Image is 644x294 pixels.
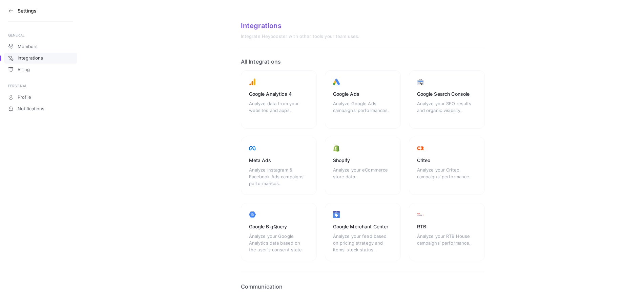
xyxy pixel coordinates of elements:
[333,157,393,164] div: Shopify
[8,83,73,89] div: PERSONAL
[241,34,485,39] div: Integrate Heybooster with other tools your team uses.
[417,223,477,230] div: RTB
[241,22,485,30] div: Integrations
[417,157,477,164] div: Criteo
[241,283,485,290] h2: Communication
[333,91,393,97] div: Google Ads
[4,92,77,103] a: Profile
[417,91,477,97] div: Google Search Console
[417,233,477,253] div: Analyze your RTB House campaigns’ performance.
[249,100,309,120] div: Analyze data from your websites and apps.
[417,100,477,120] div: Analyze your SEO results and organic visibility.
[249,91,309,97] div: Google Analytics 4
[417,166,477,187] div: Analyze your Criteo campaigns’ performance.
[333,166,393,187] div: Analyze your eCommerce store data.
[249,157,309,164] div: Meta Ads
[4,104,77,114] a: Notifications
[4,64,77,75] a: Billing
[249,223,309,230] div: Google BigQuery
[4,53,77,64] a: Integrations
[18,55,43,61] span: Integrations
[18,67,30,72] span: Billing
[18,95,31,100] span: Profile
[8,32,73,38] div: GENERAL
[18,106,44,112] span: Notifications
[333,233,393,253] div: Analyze your feed based on pricing strategy and items’ stock status.
[249,233,309,253] div: Analyze your Google Analytics data based on the user's consent state
[241,58,485,65] h2: All Integrations
[4,41,77,52] a: Members
[18,8,37,14] h3: Settings
[249,166,309,187] div: Analyze Instagram & Facebook Ads campaigns’ performances.
[18,44,38,49] span: Members
[333,100,393,120] div: Analyze Google Ads campaigns’ performances.
[333,223,393,230] div: Google Merchant Center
